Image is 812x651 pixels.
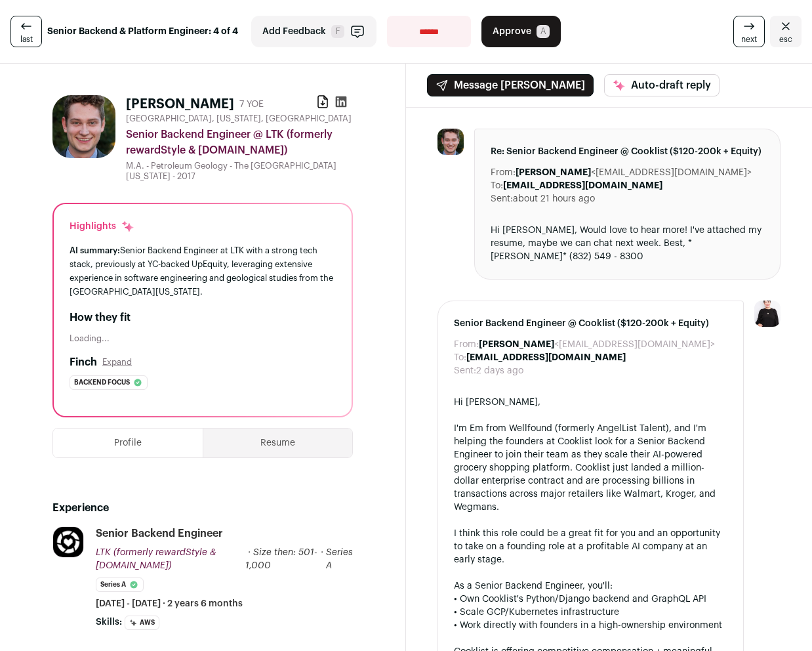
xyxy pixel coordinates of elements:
[454,619,727,632] div: • Work directly with founders in a high-ownership environment
[96,597,243,610] span: [DATE] - [DATE] · 2 years 6 months
[513,192,595,205] dd: about 21 hours ago
[96,616,122,629] span: Skills:
[331,25,344,38] span: F
[70,354,97,370] h2: Finch
[53,527,83,557] img: 75d105b4ce1fa16fbbe87e241745c277473364a4594ae01606a1c1bb7ba84ee2.jpg
[754,301,781,327] img: 9240684-medium_jpg
[454,396,727,409] div: Hi [PERSON_NAME],
[96,577,144,592] li: Series A
[770,16,802,47] a: Close
[491,166,516,179] dt: From:
[491,145,764,158] span: Re: Senior Backend Engineer @ Cooklist ($120-200k + Equity)
[427,74,594,96] button: Message [PERSON_NAME]
[537,25,550,38] span: A
[245,548,317,570] span: · Size then: 501-1,000
[454,422,727,514] div: I'm Em from Wellfound (formerly AngelList Talent), and I'm helping the founders at Cooklist look ...
[454,606,727,619] div: • Scale GCP/Kubernetes infrastructure
[52,500,353,516] h2: Experience
[454,593,727,606] div: • Own Cooklist's Python/Django backend and GraphQL API
[493,25,531,38] span: Approve
[239,98,264,111] div: 7 YOE
[74,376,130,389] span: Backend focus
[70,220,134,233] div: Highlights
[10,16,42,47] a: last
[70,310,336,325] h2: How they fit
[70,243,336,299] div: Senior Backend Engineer at LTK with a strong tech stack, previously at YC-backed UpEquity, levera...
[262,25,326,38] span: Add Feedback
[96,526,223,541] div: Senior Backend Engineer
[479,338,715,351] dd: <[EMAIL_ADDRESS][DOMAIN_NAME]>
[454,579,727,593] div: As a Senior Backend Engineer, you'll:
[741,34,757,45] span: next
[491,179,503,192] dt: To:
[516,168,591,177] b: [PERSON_NAME]
[476,364,523,377] dd: 2 days ago
[251,16,376,47] button: Add Feedback F
[47,25,238,38] strong: Senior Backend & Platform Engineer: 4 of 4
[481,16,561,47] button: Approve A
[53,429,203,457] button: Profile
[126,127,353,158] div: Senior Backend Engineer @ LTK (formerly rewardStyle & [DOMAIN_NAME])
[125,616,159,630] li: AWS
[126,161,353,182] div: M.A. - Petroleum Geology - The [GEOGRAPHIC_DATA][US_STATE] - 2017
[454,338,479,351] dt: From:
[733,16,765,47] a: next
[491,224,764,263] div: Hi [PERSON_NAME], Would love to hear more! I've attached my resume, maybe we can chat next week. ...
[479,340,554,349] b: [PERSON_NAME]
[454,351,466,364] dt: To:
[203,429,352,457] button: Resume
[52,95,115,158] img: e1e3e33dd4f1b91b86f265283bd3c1e7ac5ba70c3988a7c404ff04a2fc28281c.jpg
[437,129,464,155] img: e1e3e33dd4f1b91b86f265283bd3c1e7ac5ba70c3988a7c404ff04a2fc28281c.jpg
[516,166,752,179] dd: <[EMAIL_ADDRESS][DOMAIN_NAME]>
[491,192,513,205] dt: Sent:
[326,548,353,570] span: Series A
[70,246,120,255] span: AI summary:
[466,353,626,362] b: [EMAIL_ADDRESS][DOMAIN_NAME]
[126,114,352,124] span: [GEOGRAPHIC_DATA], [US_STATE], [GEOGRAPHIC_DATA]
[70,333,336,344] div: Loading...
[604,74,720,96] button: Auto-draft reply
[126,95,234,114] h1: [PERSON_NAME]
[779,34,792,45] span: esc
[20,34,33,45] span: last
[96,548,216,570] span: LTK (formerly rewardStyle & [DOMAIN_NAME])
[321,546,323,572] span: ·
[503,181,662,190] b: [EMAIL_ADDRESS][DOMAIN_NAME]
[454,527,727,566] div: I think this role could be a great fit for you and an opportunity to take on a founding role at a...
[102,357,132,367] button: Expand
[454,317,727,330] span: Senior Backend Engineer @ Cooklist ($120-200k + Equity)
[454,364,476,377] dt: Sent:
